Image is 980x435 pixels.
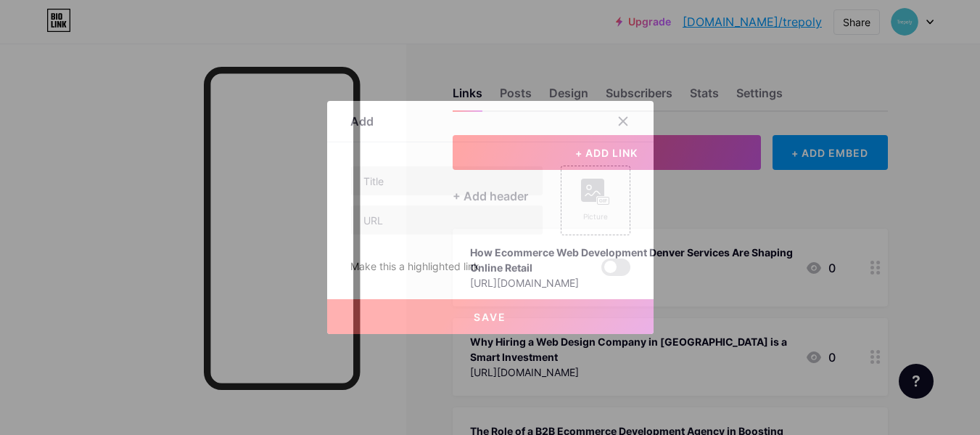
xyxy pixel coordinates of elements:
span: Save [474,311,506,323]
div: Make this a highlighted link [350,259,479,276]
button: Save [327,299,654,334]
input: Title [351,166,543,195]
div: Picture [581,211,610,222]
div: Add [350,113,374,130]
input: URL [351,206,543,235]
